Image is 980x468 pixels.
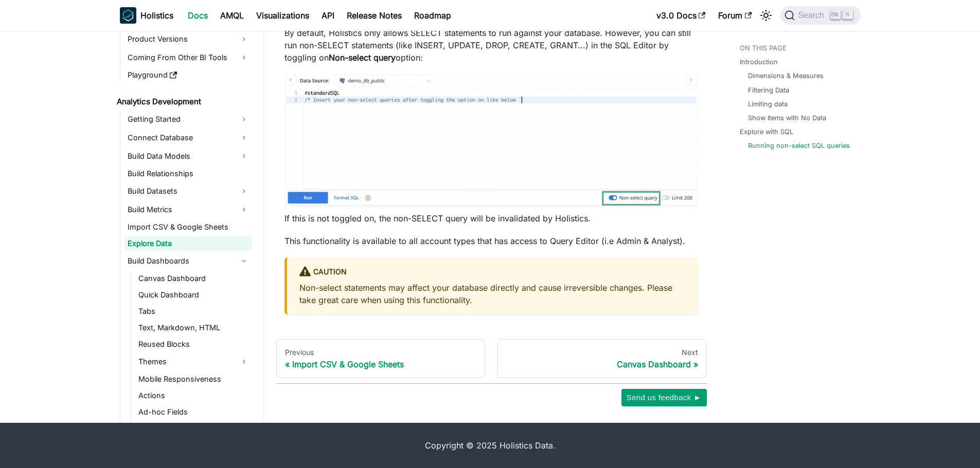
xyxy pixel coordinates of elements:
[740,57,778,67] a: Introduction
[748,113,826,123] a: Show Items with No Data
[135,372,252,386] a: Mobile Responsiveness
[740,127,793,137] a: Explore with SQL
[408,7,457,24] a: Roadmap
[124,236,252,251] a: Explore Data
[748,71,824,81] a: Dimensions & Measures
[341,7,408,24] a: Release Notes
[299,282,686,306] p: Non-select statements may affect your database directly and cause irreversible changes. Please ta...
[135,288,252,302] a: Quick Dashboard
[124,201,252,218] a: Build Metrics
[124,148,252,164] a: Build Data Models
[124,111,252,127] a: Getting Started
[250,7,315,24] a: Visualizations
[506,359,698,369] div: Canvas Dashboard
[506,348,698,357] div: Next
[285,359,477,369] div: Import CSV & Google Sheets
[795,11,830,20] span: Search
[780,6,860,25] button: Search (Ctrl+K)
[124,220,252,234] a: Import CSV & Google Sheets
[284,27,699,64] p: By default, Holistics only allows SELECT statements to run against your database. However, you ca...
[124,31,252,47] a: Product Versions
[329,52,396,63] strong: Non-select query
[284,212,699,224] p: If this is not toggled on, the non-SELECT query will be invalidated by Holistics.
[135,337,252,351] a: Reused Blocks
[135,271,252,286] a: Canvas Dashboard
[124,68,252,82] a: Playground
[120,7,173,24] a: HolisticsHolistics
[135,421,252,436] a: Promote Ad-hoc Fields
[276,339,486,378] a: PreviousImport CSV & Google Sheets
[124,129,252,146] a: Connect Database
[214,7,250,24] a: AMQL
[748,85,789,95] a: Filtering Data
[315,7,341,24] a: API
[748,99,788,109] a: Limiting data
[140,9,173,22] b: Holistics
[182,7,214,24] a: Docs
[712,7,758,24] a: Forum
[299,266,686,279] div: caution
[124,183,252,199] a: Build Datasets
[135,388,252,403] a: Actions
[650,7,712,24] a: v3.0 Docs
[843,10,853,20] kbd: K
[627,391,702,404] span: Send us feedback ►
[135,405,252,419] a: Ad-hoc Fields
[285,348,477,357] div: Previous
[124,49,252,66] a: Coming From Other BI Tools
[621,389,707,406] button: Send us feedback ►
[124,166,252,181] a: Build Relationships
[135,353,252,370] a: Themes
[748,141,850,151] a: Running non-select SQL queries
[284,235,699,247] p: This functionality is available to all account types that has access to Query Editor (i.e Admin &...
[135,304,252,319] a: Tabs
[497,339,707,378] a: NextCanvas Dashboard
[135,321,252,335] a: Text, Markdown, HTML
[124,253,252,269] a: Build Dashboards
[163,439,817,452] div: Copyright © 2025 Holistics Data.
[276,339,707,378] nav: Docs pages
[120,7,136,24] img: Holistics
[758,7,774,24] button: Switch between dark and light mode (currently light mode)
[114,95,252,109] a: Analytics Development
